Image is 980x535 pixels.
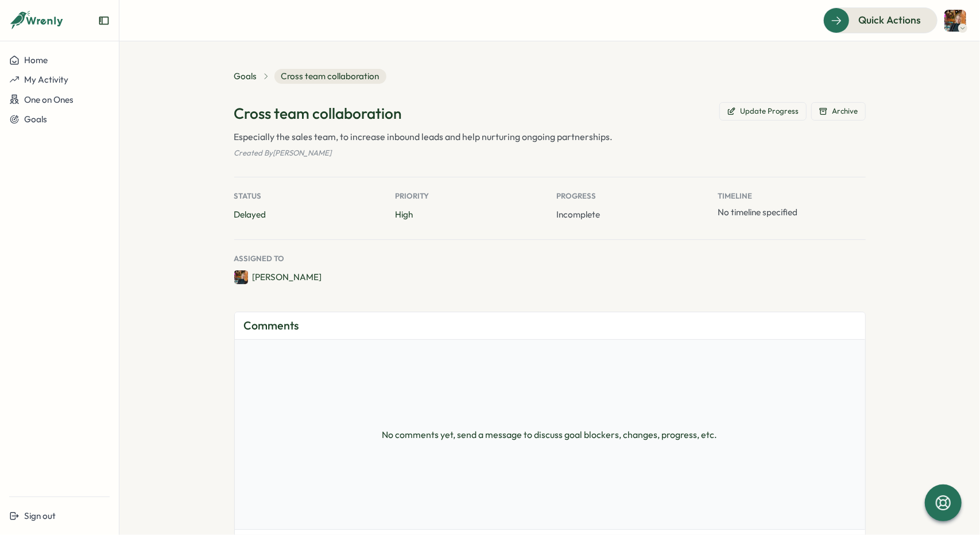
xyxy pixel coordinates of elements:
[253,271,322,284] span: [PERSON_NAME]
[944,10,966,32] img: Justine Lortal
[235,340,865,529] div: No comments yet, send a message to discuss goal blockers, changes, progress, etc.
[234,70,257,83] a: Goals
[24,114,47,125] span: Goals
[396,208,543,221] p: high
[234,191,382,201] p: Status
[832,106,858,117] span: Archive
[811,102,866,121] button: Archive
[557,209,601,220] span: Incomplete
[718,206,866,219] p: No timeline specified
[274,69,386,84] span: Cross team collaboration
[98,15,110,26] button: Expand sidebar
[24,94,73,105] span: One on Ones
[244,317,300,335] h3: Comments
[718,191,866,201] p: Timeline
[234,254,866,264] p: Assigned To
[234,208,382,221] p: Delayed
[858,13,921,28] span: Quick Actions
[24,55,48,65] span: Home
[719,102,807,121] button: Update Progress
[24,510,56,521] span: Sign out
[234,103,402,123] h1: Cross team collaboration
[741,106,799,117] span: Update Progress
[823,7,938,33] button: Quick Actions
[234,130,866,144] p: Especially the sales team, to increase inbound leads and help nurturing ongoing partnerships.
[24,74,68,85] span: My Activity
[234,148,866,158] p: Created By [PERSON_NAME]
[396,191,543,201] p: Priority
[234,270,248,284] img: Justine Lortal
[557,191,704,201] p: Progress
